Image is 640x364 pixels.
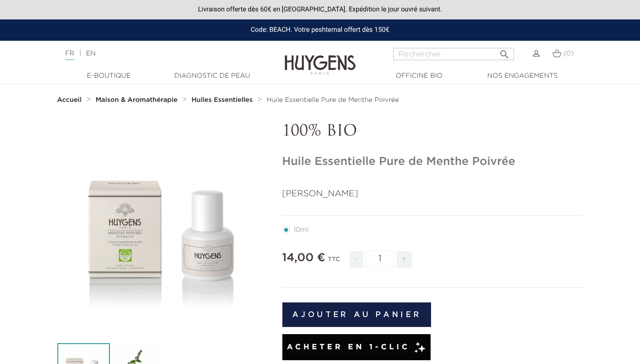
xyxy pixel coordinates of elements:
div: TTC [328,249,340,275]
span: - [350,251,363,268]
span: 14,00 € [282,252,325,264]
h1: Huile Essentielle Pure de Menthe Poivrée [282,155,583,169]
div: | [61,48,260,59]
span: + [397,251,412,268]
a: Accueil [57,96,84,104]
a: Huiles Essentielles [191,96,255,104]
a: Diagnostic de peau [165,71,260,81]
input: Rechercher [393,48,514,60]
a: Huile Essentielle Pure de Menthe Poivrée [267,96,399,104]
a: E-Boutique [62,71,156,81]
a: Maison & Aromathérapie [96,96,180,104]
i:  [499,46,510,57]
span: (0) [563,50,574,57]
button: Ajouter au panier [282,302,432,327]
button:  [496,45,513,58]
strong: Accueil [57,97,82,103]
a: Nos engagements [475,71,570,81]
strong: Maison & Aromathérapie [96,97,178,103]
label: 10ml [282,226,320,234]
img: Huygens [285,40,356,76]
a: EN [86,50,95,57]
strong: Huiles Essentielles [191,97,252,103]
span: Huile Essentielle Pure de Menthe Poivrée [267,97,399,103]
input: Quantité [366,251,394,267]
p: 100% BIO [282,123,583,141]
a: FR [65,50,74,60]
a: Officine Bio [372,71,467,81]
p: [PERSON_NAME] [282,188,583,200]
